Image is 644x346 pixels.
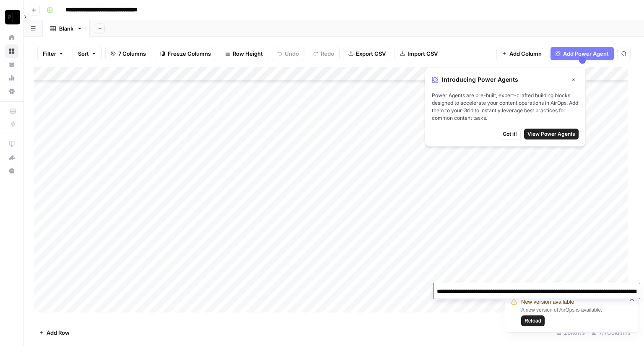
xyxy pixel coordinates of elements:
a: Browse [5,44,18,58]
span: View Power Agents [527,130,575,138]
button: Import CSV [395,47,443,60]
a: Usage [5,71,18,85]
span: Add Power Agent [563,49,609,58]
span: Export CSV [356,49,386,58]
button: Undo [272,47,304,60]
button: Filter [37,47,69,60]
button: 7 Columns [105,47,151,60]
a: Settings [5,85,18,98]
button: Add Power Agent [551,47,614,60]
span: Got it! [503,130,517,138]
img: Paragon Intel - Copyediting Logo [5,10,20,25]
span: Import CSV [408,49,438,58]
button: Export CSV [343,47,391,60]
button: Redo [308,47,340,60]
button: Help + Support [5,164,18,178]
button: Got it! [499,129,521,139]
div: Blank [59,24,73,33]
span: Add Row [47,328,70,337]
button: Freeze Columns [155,47,216,60]
div: Introducing Power Agents [432,74,579,85]
div: 26 Rows [553,326,588,339]
span: Undo [285,49,299,58]
button: Workspace: Paragon Intel - Copyediting [5,7,18,28]
div: 7/7 Columns [588,326,634,339]
span: Power Agents are pre-built, expert-crafted building blocks designed to accelerate your content op... [432,92,579,122]
span: 7 Columns [118,49,146,58]
button: Add Row [34,326,75,339]
span: Filter [43,49,56,58]
a: Home [5,31,18,44]
span: Reload [525,317,541,325]
a: Blank [43,20,90,37]
span: Add Column [509,49,542,58]
button: What's new? [5,151,18,164]
a: AirOps Academy [5,137,18,151]
span: Sort [78,49,89,58]
button: Add Column [496,47,547,60]
button: Reload [521,315,545,326]
div: A new version of AirOps is available. [521,306,627,326]
span: Freeze Columns [168,49,211,58]
button: Sort [73,47,102,60]
button: Row Height [220,47,268,60]
span: Redo [321,49,334,58]
div: What's new? [5,151,18,164]
span: Row Height [233,49,263,58]
button: View Power Agents [524,129,579,139]
a: Your Data [5,58,18,71]
span: New version available [521,298,574,306]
